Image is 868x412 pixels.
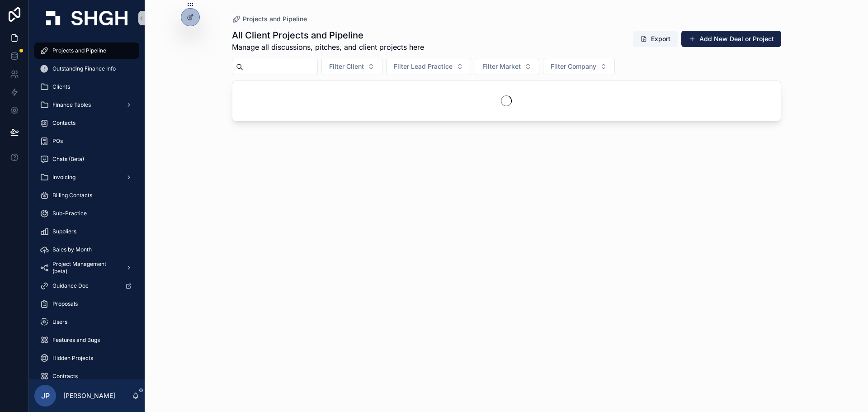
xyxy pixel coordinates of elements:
[34,79,139,95] a: Clients
[52,210,87,217] span: Sub-Practice
[52,156,84,163] span: Chats (Beta)
[34,350,139,366] a: Hidden Projects
[52,282,89,289] span: Guidance Doc
[34,61,139,77] a: Outstanding Finance Info
[34,151,139,167] a: Chats (Beta)
[34,332,139,348] a: Features and Bugs
[34,97,139,113] a: Finance Tables
[52,47,106,54] span: Projects and Pipeline
[232,14,307,24] a: Projects and Pipeline
[34,368,139,384] a: Contracts
[52,119,75,127] span: Contacts
[52,174,75,181] span: Invoicing
[52,83,70,90] span: Clients
[321,58,382,75] button: Select Button
[475,58,539,75] button: Select Button
[34,205,139,222] a: Sub-Practice
[34,223,139,240] a: Suppliers
[41,390,50,401] span: JP
[329,62,364,71] span: Filter Client
[34,133,139,149] a: POs
[29,36,145,379] div: scrollable content
[52,192,92,199] span: Billing Contacts
[34,115,139,131] a: Contacts
[52,318,67,326] span: Users
[63,391,115,400] p: [PERSON_NAME]
[34,314,139,330] a: Users
[232,29,424,42] h1: All Client Projects and Pipeline
[52,65,116,72] span: Outstanding Finance Info
[34,260,139,276] a: Project Management (beta)
[46,11,127,25] img: App logo
[52,101,91,109] span: Finance Tables
[34,169,139,185] a: Invoicing
[633,31,678,47] button: Export
[34,242,139,258] a: Sales by Month
[681,31,781,47] button: Add New Deal or Project
[232,42,424,52] span: Manage all discussions, pitches, and client projects here
[551,62,596,71] span: Filter Company
[52,355,93,362] span: Hidden Projects
[34,43,139,59] a: Projects and Pipeline
[34,296,139,312] a: Proposals
[52,228,76,235] span: Suppliers
[52,373,78,380] span: Contracts
[243,14,307,24] span: Projects and Pipeline
[34,187,139,204] a: Billing Contacts
[52,336,100,344] span: Features and Bugs
[34,278,139,294] a: Guidance Doc
[386,58,471,75] button: Select Button
[482,62,521,71] span: Filter Market
[52,300,78,308] span: Proposals
[52,137,63,145] span: POs
[52,246,92,253] span: Sales by Month
[52,260,118,275] span: Project Management (beta)
[394,62,453,71] span: Filter Lead Practice
[543,58,615,75] button: Select Button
